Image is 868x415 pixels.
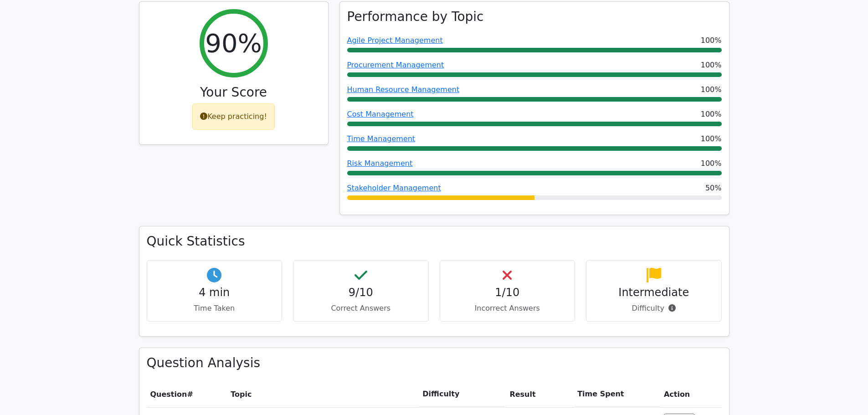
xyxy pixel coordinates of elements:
[192,103,275,130] div: Keep practicing!
[347,36,443,45] a: Agile Project Management
[147,355,722,371] h3: Question Analysis
[594,303,714,314] p: Difficulty
[660,381,722,407] th: Action
[227,381,419,407] th: Topic
[701,84,722,95] span: 100%
[347,184,441,192] a: Stakeholder Management
[147,85,321,100] h3: Your Score
[150,390,187,399] span: Question
[705,183,722,194] span: 50%
[147,381,227,407] th: #
[205,28,262,58] h2: 90%
[419,381,506,407] th: Difficulty
[701,158,722,169] span: 100%
[594,286,714,299] h4: Intermediate
[347,110,414,118] a: Cost Management
[447,286,568,299] h4: 1/10
[701,133,722,144] span: 100%
[347,85,460,94] a: Human Resource Management
[347,61,444,69] a: Procurement Management
[574,381,660,407] th: Time Spent
[154,303,275,314] p: Time Taken
[301,303,421,314] p: Correct Answers
[506,381,574,407] th: Result
[447,303,568,314] p: Incorrect Answers
[701,109,722,120] span: 100%
[347,134,416,143] a: Time Management
[301,286,421,299] h4: 9/10
[701,35,722,46] span: 100%
[701,60,722,71] span: 100%
[347,9,484,25] h3: Performance by Topic
[147,234,722,249] h3: Quick Statistics
[347,159,413,168] a: Risk Management
[154,286,275,299] h4: 4 min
